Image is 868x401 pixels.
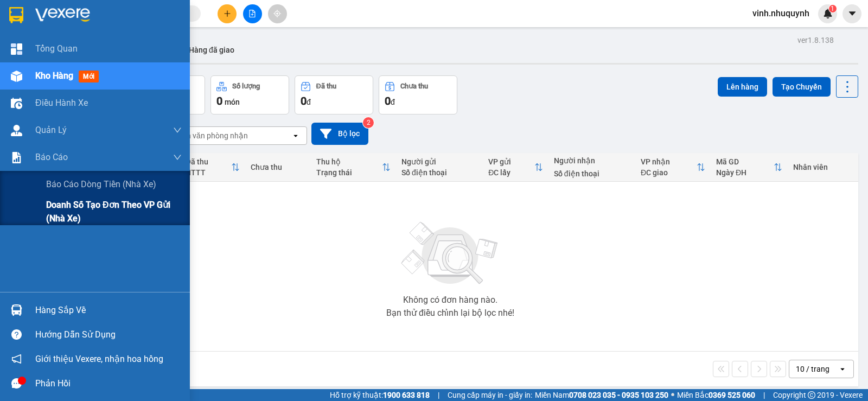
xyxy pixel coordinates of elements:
div: Người gửi [401,157,477,166]
div: Đã thu [316,82,336,90]
span: Báo cáo dòng tiền (nhà xe) [46,177,156,191]
button: Tạo Chuyến [773,77,831,97]
div: Số điện thoại [401,168,477,177]
img: warehouse-icon [11,125,22,136]
span: Miền Bắc [677,389,755,401]
div: HTTT [186,168,232,177]
span: plus [224,10,231,17]
div: ver 1.8.138 [797,34,834,46]
img: logo-vxr [9,7,23,23]
strong: 1900 633 818 [383,391,430,399]
button: file-add [243,4,262,23]
span: mới [79,71,99,82]
div: Phản hồi [35,375,182,392]
img: warehouse-icon [11,304,22,316]
div: Đã thu [186,157,232,166]
div: Không có đơn hàng nào. [403,296,497,304]
span: Doanh số tạo đơn theo VP gửi (nhà xe) [46,198,182,225]
div: Mã GD [716,157,774,166]
div: Chọn văn phòng nhận [173,130,248,141]
span: down [173,126,182,135]
img: svg+xml;base64,PHN2ZyBjbGFzcz0ibGlzdC1wbHVnX19zdmciIHhtbG5zPSJodHRwOi8vd3d3LnczLm9yZy8yMDAwL3N2Zy... [396,215,505,291]
span: Giới thiệu Vexere, nhận hoa hồng [35,352,163,366]
div: Nhân viên [793,163,853,171]
sup: 1 [829,5,837,12]
span: notification [11,354,22,364]
div: Hàng sắp về [35,302,182,319]
img: solution-icon [11,152,22,163]
th: Toggle SortBy [483,153,548,182]
button: Bộ lọc [311,123,368,145]
sup: 2 [363,117,374,128]
div: 10 / trang [796,364,829,374]
div: Người nhận [554,156,630,165]
span: question-circle [11,329,22,340]
button: Lên hàng [718,77,767,97]
svg: open [838,365,847,373]
div: ĐC lấy [488,168,534,177]
span: 0 [301,94,307,107]
div: ĐC giao [641,168,697,177]
div: Số lượng [232,82,260,90]
div: Số điện thoại [554,169,630,178]
span: Hỗ trợ kỹ thuật: [330,389,430,401]
img: dashboard-icon [11,43,22,55]
span: 1 [831,5,834,12]
button: plus [218,4,237,23]
button: Đã thu0đ [295,75,373,114]
div: Ngày ĐH [716,168,774,177]
span: Báo cáo [35,150,68,164]
div: Hướng dẫn sử dụng [35,327,182,343]
span: 0 [216,94,222,107]
img: warehouse-icon [11,98,22,109]
span: aim [273,10,281,17]
th: Toggle SortBy [180,153,246,182]
span: | [763,389,765,401]
div: Trạng thái [316,168,382,177]
span: Miền Nam [535,389,668,401]
span: Kho hàng [35,71,73,81]
span: món [225,98,240,106]
span: caret-down [847,9,857,18]
th: Toggle SortBy [635,153,711,182]
button: Chưa thu0đ [379,75,457,114]
button: caret-down [843,4,861,23]
span: đ [391,98,395,106]
span: Tổng Quan [35,42,78,55]
span: Cung cấp máy in - giấy in: [448,389,532,401]
div: VP gửi [488,157,534,166]
span: | [438,389,439,401]
div: Bạn thử điều chỉnh lại bộ lọc nhé! [386,309,514,317]
span: message [11,378,22,389]
span: file-add [248,10,256,17]
span: Quản Lý [35,123,67,137]
span: Điều hành xe [35,96,88,110]
span: vinh.nhuquynh [744,7,818,20]
img: icon-new-feature [823,9,833,18]
button: Hàng đã giao [180,37,243,63]
div: Thu hộ [316,157,382,166]
svg: open [291,131,300,140]
span: 0 [385,94,391,107]
div: Chưa thu [400,82,428,90]
button: aim [268,4,287,23]
span: ⚪️ [671,393,674,397]
span: copyright [808,391,815,399]
strong: 0708 023 035 - 0935 103 250 [569,391,668,399]
button: Số lượng0món [210,75,289,114]
th: Toggle SortBy [311,153,396,182]
th: Toggle SortBy [711,153,788,182]
div: Chưa thu [251,163,305,171]
strong: 0369 525 060 [709,391,755,399]
span: down [173,153,182,162]
div: VP nhận [641,157,697,166]
span: đ [307,98,311,106]
img: warehouse-icon [11,71,22,82]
